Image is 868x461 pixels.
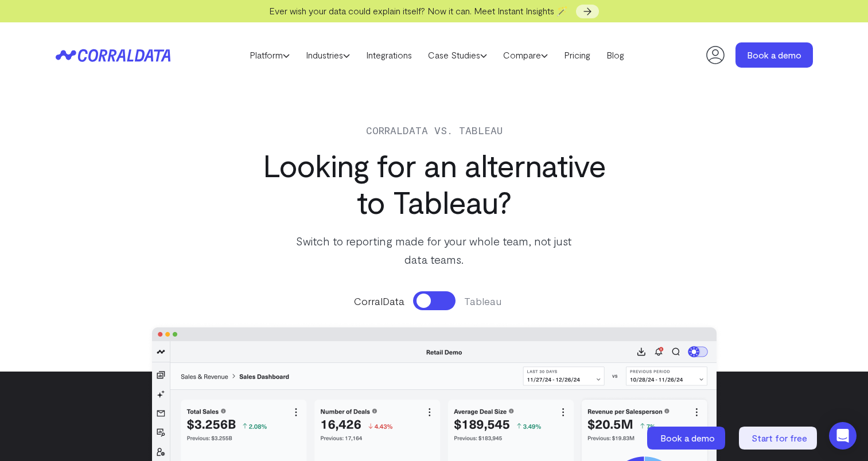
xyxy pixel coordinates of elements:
a: Pricing [556,46,598,64]
a: Platform [242,46,298,64]
span: Book a demo [660,432,715,443]
a: Book a demo [735,42,813,68]
a: Industries [298,46,358,64]
a: Book a demo [647,427,727,450]
h1: Looking for an alternative to Tableau? [248,147,620,220]
span: CorralData [336,294,404,308]
p: Corraldata vs. Tableau [248,122,620,138]
a: Start for free [739,427,819,450]
div: Open Intercom Messenger [829,422,857,450]
span: Tableau [464,294,533,308]
p: Switch to reporting made for your whole team, not just data teams. [289,232,580,268]
a: Blog [598,46,632,64]
a: Integrations [358,46,420,64]
span: Start for free [752,432,807,443]
a: Case Studies [420,46,495,64]
span: Ever wish your data could explain itself? Now it can. Meet Instant Insights 🪄 [269,5,568,16]
a: Compare [495,46,556,64]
